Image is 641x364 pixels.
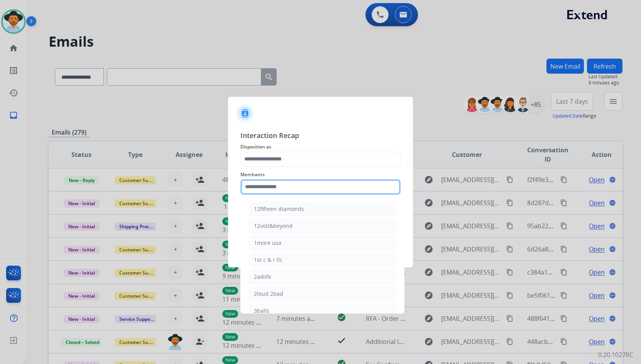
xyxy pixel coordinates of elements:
div: 12fifteen diamonds [254,205,304,213]
span: Disposition as [240,142,401,152]
div: 1more usa [254,239,281,247]
p: 0.20.1027RC [598,350,633,359]
div: 2loud 2bad [254,290,283,298]
span: Interaction Recap [240,130,401,142]
img: contactIcon [236,104,254,123]
div: 3balls [254,307,269,315]
div: 1st c & r llc [254,256,282,264]
div: 12volt&beyond [254,222,293,230]
div: 2a4life [254,273,271,281]
span: Merchants [240,170,401,179]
